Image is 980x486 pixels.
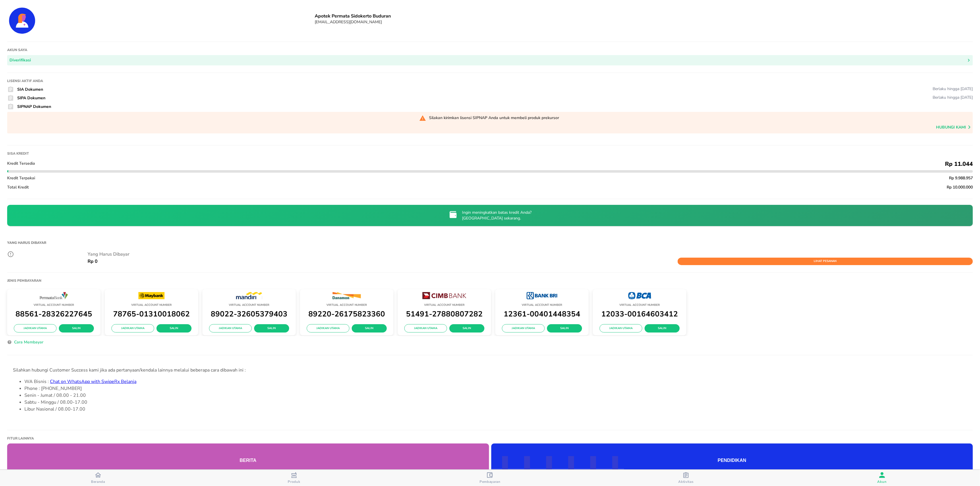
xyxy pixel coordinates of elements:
h1: Lisensi Aktif Anda [7,79,973,83]
span: Salin [63,326,89,331]
span: Hubungi kami [936,124,973,133]
span: Salin [649,326,675,331]
img: MAYBANK [138,292,165,299]
h1: Jenis Pembayaran [7,278,41,283]
p: 12033-00164603412 [596,308,683,320]
img: BRI [527,292,557,299]
span: SIA Dokumen [18,87,43,92]
span: Produk [288,479,300,484]
button: Lihat Pesanan [678,258,973,265]
li: Senin - Jumat / 08.00 - 21.00 [24,392,967,399]
img: CIMB [422,292,467,299]
span: Rp 10.000.000 [947,184,973,190]
div: Berlaku hingga [DATE] [933,86,973,92]
button: Salin [449,324,484,333]
button: Jadikan Utama [209,324,252,333]
p: 12361-00401448354 [498,308,586,320]
button: Salin [254,324,289,333]
span: Kredit Terpakai [7,175,35,181]
button: Jadikan Utama [600,324,642,333]
span: SIPNAP Dokumen [18,104,51,109]
p: Virtual Account Number [401,302,488,308]
img: DANAMON [332,292,362,299]
span: Jadikan Utama [311,326,345,331]
p: Virtual Account Number [498,302,586,308]
span: Beranda [91,479,105,484]
span: SIPA Dokumen [18,95,46,101]
div: Silakan kirimkan lisensi SIPNAP Anda untuk membeli produk prekursor [429,115,559,120]
div: Diverifikasi [9,57,31,64]
span: Rp 11.044 [945,160,973,168]
span: Jadikan Utama [604,326,638,331]
button: Jadikan Utama [502,324,545,333]
p: 88561-28326227645 [10,308,98,320]
p: Virtual Account Number [303,302,391,308]
button: Pendidikan [491,444,973,477]
a: Chat on WhatsApp with SwipeRx Belanja [50,378,136,385]
span: Salin [552,326,577,331]
h1: Sisa kredit [7,151,973,156]
span: Pembayaran [480,479,500,484]
span: Salin [454,326,480,331]
h1: Akun saya [7,48,973,52]
span: Jadikan Utama [409,326,442,331]
p: Rp 0 [88,258,98,265]
span: Salin [356,326,382,331]
button: Salin [547,324,582,333]
button: Cara Membayar [12,339,46,348]
span: Lihat Pesanan [681,259,970,264]
button: Jadikan Utama [404,324,447,333]
button: Produk [196,470,392,486]
span: Jadikan Utama [116,326,150,331]
button: Pembayaran [392,470,588,486]
button: Jadikan Utama [111,324,154,333]
button: Salin [352,324,387,333]
img: MANDIRI [236,292,262,299]
span: Jadikan Utama [507,326,540,331]
p: Virtual Account Number [205,302,293,308]
h6: [EMAIL_ADDRESS][DOMAIN_NAME] [315,19,973,25]
img: credit-limit-upgrade-request-icon [449,210,458,219]
button: Aktivitas [588,470,784,486]
button: Akun [784,470,980,486]
img: BCA [628,292,651,299]
button: Diverifikasi [7,55,973,66]
button: Salin [59,324,94,333]
p: 89220-26175823360 [303,308,391,320]
span: Cara Membayar [14,339,43,346]
span: Aktivitas [679,479,694,484]
img: Account Details [7,6,37,36]
div: Berlaku hingga [DATE] [933,95,973,100]
span: Akun [877,479,887,484]
span: Kredit Tersedia [7,161,35,166]
button: Salin [645,324,680,333]
span: Salin [259,326,285,331]
li: Phone : [PHONE_NUMBER] [24,385,967,392]
button: Salin [156,324,192,333]
h6: Apotek Permata Sidokerto Buduran [315,13,973,19]
img: PERMATA [40,292,68,299]
p: Yang Harus Dibayar [88,251,973,258]
span: Jadikan Utama [18,326,52,331]
p: Virtual Account Number [108,302,195,308]
p: Virtual Account Number [596,302,683,308]
h1: Fitur lainnya [7,436,973,441]
span: Jadikan Utama [214,326,247,331]
p: 78765-01310018062 [108,308,195,320]
li: Libur Nasional / 08.00-17.00 [24,406,967,413]
button: Berita [7,444,489,477]
span: Salin [161,326,187,331]
p: Virtual Account Number [10,302,98,308]
div: Silahkan hubungi Customer Success kami jika ada pertanyaan/kendala lainnya melalui beberapa cara ... [13,367,967,374]
li: WA Bisnis : [24,378,967,385]
button: Jadikan Utama [307,324,349,333]
h1: Yang Harus Dibayar [7,238,973,248]
span: Rp 9.988.957 [949,175,973,181]
p: 89022-32605379403 [205,308,293,320]
p: Ingin meningkatkan batas kredit Anda? [GEOGRAPHIC_DATA] sekarang. [462,210,532,221]
button: Jadikan Utama [14,324,57,333]
span: Total Kredit [7,184,29,190]
p: 51491-27880807282 [401,308,488,320]
li: Sabtu - Minggu / 08.00-17.00 [24,399,967,406]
